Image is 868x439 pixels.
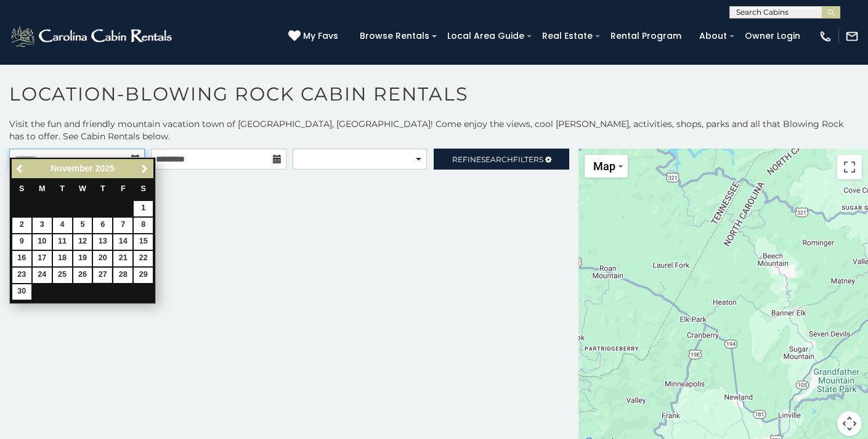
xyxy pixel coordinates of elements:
[585,155,628,178] button: Change map style
[33,251,52,266] a: 17
[12,218,31,233] a: 2
[303,30,338,43] span: My Favs
[141,184,146,193] span: Saturday
[33,268,52,283] a: 24
[121,184,126,193] span: Friday
[819,30,832,43] img: phone-regular-white.png
[12,234,31,250] a: 9
[33,218,52,233] a: 3
[13,161,28,176] a: Previous
[837,155,862,179] button: Toggle fullscreen view
[845,30,859,43] img: mail-regular-white.png
[113,218,132,233] a: 7
[604,27,688,46] a: Rental Program
[134,251,153,266] a: 22
[12,251,31,266] a: 16
[137,161,152,176] a: Next
[53,218,72,233] a: 4
[93,251,112,266] a: 20
[60,184,65,193] span: Tuesday
[73,218,92,233] a: 5
[134,218,153,233] a: 8
[739,27,806,46] a: Owner Login
[51,163,92,173] span: November
[53,234,72,250] a: 11
[288,30,341,43] a: My Favs
[19,184,24,193] span: Sunday
[100,184,105,193] span: Thursday
[73,268,92,283] a: 26
[93,268,112,283] a: 27
[93,234,112,250] a: 13
[837,411,862,436] button: Map camera controls
[113,268,132,283] a: 28
[73,251,92,266] a: 19
[593,160,615,173] span: Map
[113,234,132,250] a: 14
[53,251,72,266] a: 18
[39,184,46,193] span: Monday
[53,268,72,283] a: 25
[93,218,112,233] a: 6
[354,27,436,46] a: Browse Rentals
[536,27,599,46] a: Real Estate
[434,149,569,170] a: RefineSearchFilters
[9,24,176,49] img: White-1-2.png
[452,155,543,164] span: Refine Filters
[33,234,52,250] a: 10
[441,27,530,46] a: Local Area Guide
[113,251,132,266] a: 21
[15,164,25,174] span: Previous
[134,268,153,283] a: 29
[95,163,115,173] span: 2025
[134,201,153,216] a: 1
[693,27,733,46] a: About
[12,268,31,283] a: 23
[134,234,153,250] a: 15
[481,155,513,164] span: Search
[79,184,86,193] span: Wednesday
[140,164,150,174] span: Next
[12,284,31,300] a: 30
[73,234,92,250] a: 12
